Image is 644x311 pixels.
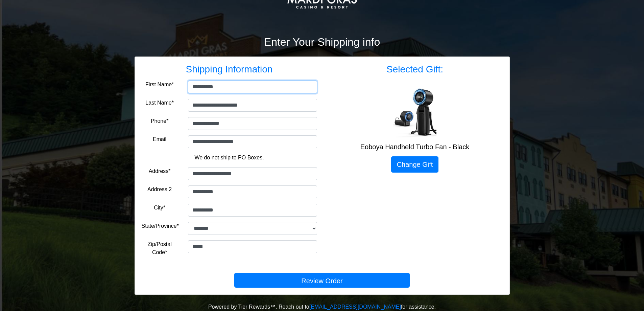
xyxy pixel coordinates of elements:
[327,64,503,75] h3: Selected Gift:
[142,64,317,75] h3: Shipping Information
[147,185,172,194] label: Address 2
[142,240,178,257] label: Zip/Postal Code*
[388,83,442,137] img: Eoboya Handheld Turbo Fan - Black
[147,154,312,162] p: We do not ship to PO Boxes.
[154,204,165,212] label: City*
[327,143,503,151] h5: Eoboya Handheld Turbo Fan - Black
[145,99,174,107] label: Last Name*
[234,273,410,288] button: Review Order
[149,167,171,175] label: Address*
[135,36,510,48] h2: Enter Your Shipping info
[208,304,436,310] span: Powered by Tier Rewards™. Reach out to for assistance.
[309,304,401,310] a: [EMAIL_ADDRESS][DOMAIN_NAME]
[391,156,439,173] a: Change Gift
[151,117,169,125] label: Phone*
[142,222,179,230] label: State/Province*
[153,135,166,143] label: Email
[145,81,174,89] label: First Name*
